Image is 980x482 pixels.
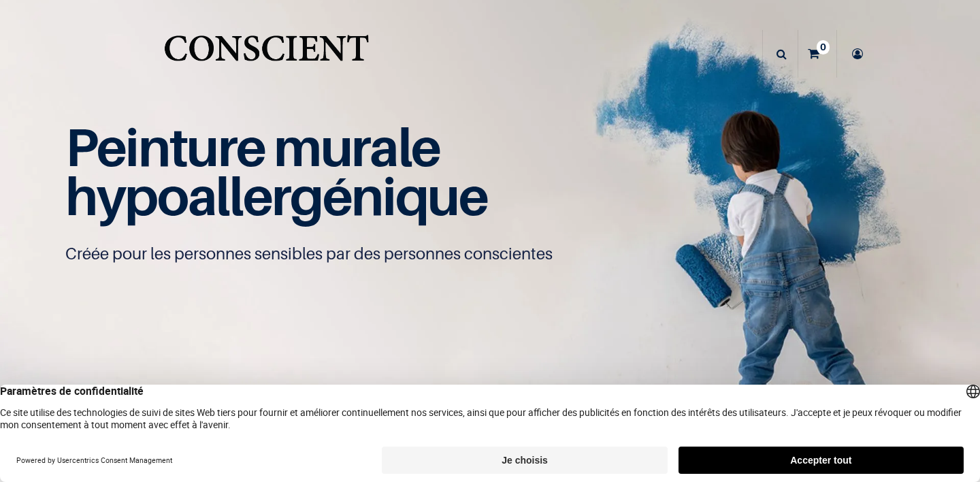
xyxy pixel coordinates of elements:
a: Logo of Conscient [161,27,372,81]
sup: 0 [817,40,830,54]
span: Peinture murale [65,115,440,178]
img: Conscient [161,27,372,81]
p: Créée pour les personnes sensibles par des personnes conscientes [65,243,915,265]
span: hypoallergénique [65,164,488,227]
a: 0 [798,30,836,78]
